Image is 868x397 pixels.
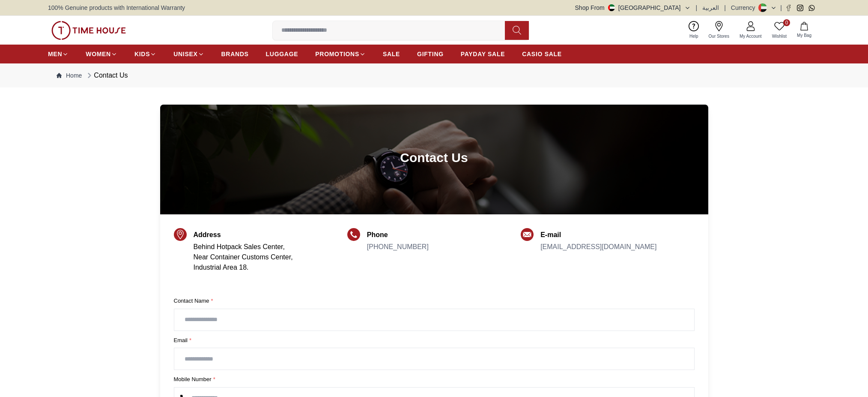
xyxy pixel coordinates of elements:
a: Our Stores [704,19,734,41]
a: LUGGAGE [266,46,298,62]
a: MEN [48,46,69,62]
span: PROMOTIONS [315,50,359,58]
h5: Phone [367,230,429,240]
span: LUGGAGE [266,50,298,58]
div: Contact Us [85,70,128,81]
a: Home [57,71,82,80]
label: Email [174,336,695,345]
a: UNISEX [173,46,204,62]
h1: Contact Us [400,150,468,165]
span: Help [686,33,702,39]
button: Shop From[GEOGRAPHIC_DATA] [575,3,691,12]
a: Whatsapp [808,5,815,11]
a: WOMEN [86,46,117,62]
label: Mobile Number [174,375,695,384]
a: Facebook [785,5,792,11]
img: United Arab Emirates [608,4,615,11]
span: WOMEN [86,50,111,58]
a: PAYDAY SALE [461,46,505,62]
div: Currency [731,3,759,12]
h5: E-mail [540,230,656,240]
a: KIDS [134,46,156,62]
p: Behind Hotpack Sales Center, [194,242,293,252]
a: CASIO SALE [522,46,562,62]
span: 0 [783,19,790,26]
span: My Account [736,33,765,39]
span: | [780,3,782,12]
a: GIFTING [417,46,444,62]
span: Our Stores [705,33,733,39]
p: Industrial Area 18. [194,262,293,273]
span: BRANDS [221,50,249,58]
h5: Address [194,230,293,240]
a: [PHONE_NUMBER] [367,243,429,250]
span: My Bag [793,32,815,39]
span: | [724,3,726,12]
a: PROMOTIONS [315,46,366,62]
a: [EMAIL_ADDRESS][DOMAIN_NAME] [540,243,656,250]
span: KIDS [134,50,150,58]
span: CASIO SALE [522,50,562,58]
span: | [696,3,698,12]
label: Contact Name [174,297,695,305]
p: Near Container Customs Center, [194,252,293,262]
span: MEN [48,50,62,58]
span: 100% Genuine products with International Warranty [48,3,185,12]
span: GIFTING [417,50,444,58]
button: العربية [702,3,719,12]
span: Wishlist [769,33,790,39]
button: My Bag [792,20,817,40]
span: UNISEX [173,50,197,58]
span: SALE [383,50,400,58]
nav: Breadcrumb [48,63,820,87]
a: 0Wishlist [767,19,792,41]
a: Help [684,19,704,41]
a: BRANDS [221,46,249,62]
img: ... [51,21,126,40]
a: Instagram [797,5,803,11]
span: PAYDAY SALE [461,50,505,58]
a: SALE [383,46,400,62]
